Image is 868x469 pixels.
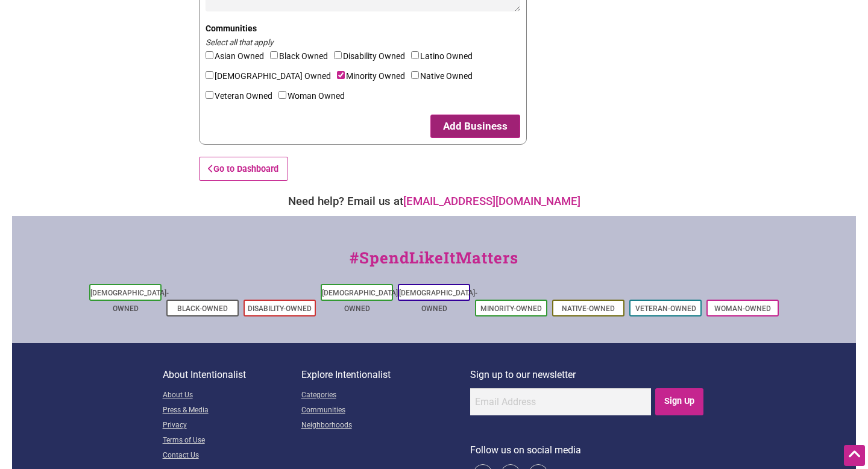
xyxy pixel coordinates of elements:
[163,403,301,418] a: Press & Media
[411,49,479,69] label: Latino Owned
[206,21,520,36] label: Communities
[177,304,228,313] a: Black-Owned
[278,89,351,109] label: Woman Owned
[206,91,213,99] input: Veteran Owned
[248,304,312,313] a: Disability-Owned
[163,433,301,449] a: Terms of Use
[90,289,169,313] a: [DEMOGRAPHIC_DATA]-Owned
[470,442,706,458] p: Follow us on social media
[206,49,270,69] label: Asian Owned
[403,195,580,208] a: [EMAIL_ADDRESS][DOMAIN_NAME]
[399,289,477,313] a: [DEMOGRAPHIC_DATA]-Owned
[12,246,856,282] div: #SpendLikeItMatters
[470,388,651,415] input: Email Address
[844,445,865,466] div: Scroll Back to Top
[411,51,419,59] input: Latino Owned
[480,304,542,313] a: Minority-Owned
[163,388,301,403] a: About Us
[270,49,334,69] label: Black Owned
[714,304,771,313] a: Woman-Owned
[334,51,342,59] input: Disability Owned
[163,418,301,433] a: Privacy
[199,157,288,181] a: Go to Dashboard
[278,91,286,99] input: Woman Owned
[206,71,213,79] input: [DEMOGRAPHIC_DATA] Owned
[301,367,470,383] p: Explore Intentionalist
[430,115,520,138] button: Add Business
[411,69,479,89] label: Native Owned
[337,69,411,89] label: Minority Owned
[470,367,706,383] p: Sign up to our newsletter
[655,388,704,415] input: Sign Up
[163,367,301,383] p: About Intentionalist
[206,51,213,59] input: Asian Owned
[411,71,419,79] input: Native Owned
[635,304,696,313] a: Veteran-Owned
[301,403,470,418] a: Communities
[163,449,301,464] a: Contact Us
[301,418,470,433] a: Neighborhoods
[322,289,400,313] a: [DEMOGRAPHIC_DATA]-Owned
[334,49,411,69] label: Disability Owned
[206,89,278,109] label: Veteran Owned
[562,304,615,313] a: Native-Owned
[206,36,520,48] div: Select all that apply
[301,388,470,403] a: Categories
[270,51,278,59] input: Black Owned
[18,193,850,210] div: Need help? Email us at
[337,71,345,79] input: Minority Owned
[206,69,337,89] label: [DEMOGRAPHIC_DATA] Owned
